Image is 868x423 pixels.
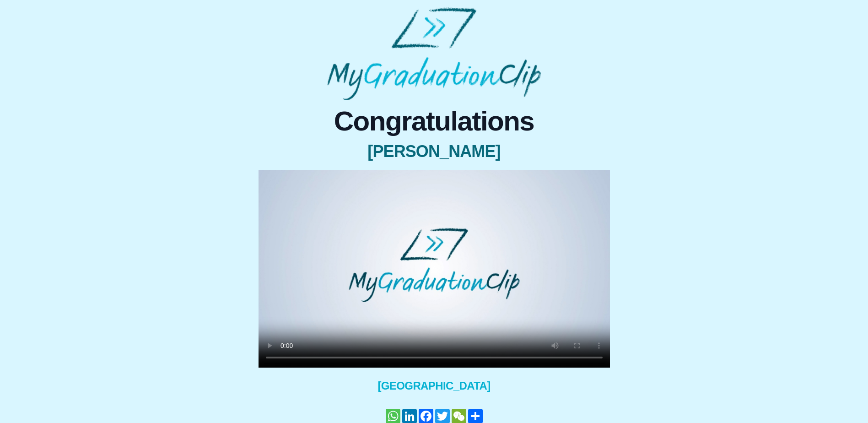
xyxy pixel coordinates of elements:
[327,7,540,100] img: MyGraduationClip
[259,379,610,393] span: [GEOGRAPHIC_DATA]
[259,108,610,135] span: Congratulations
[259,142,610,161] span: [PERSON_NAME]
